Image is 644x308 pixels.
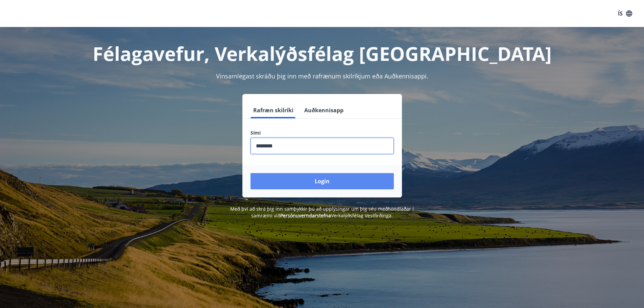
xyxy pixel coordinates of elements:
[251,129,394,136] label: Sími
[230,206,414,219] span: Með því að skrá þig inn samþykkir þú að upplýsingar um þig séu meðhöndlaðar í samræmi við Verkalý...
[216,72,428,80] span: Vinsamlegast skráðu þig inn með rafrænum skilríkjum eða Auðkennisappi.
[251,173,394,189] button: Login
[87,41,557,66] h1: Félagavefur, Verkalýðsfélag [GEOGRAPHIC_DATA]
[302,102,346,118] button: Auðkennisapp
[614,7,636,20] button: ÍS
[280,212,331,219] a: Persónuverndarstefna
[251,102,296,118] button: Rafræn skilríki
